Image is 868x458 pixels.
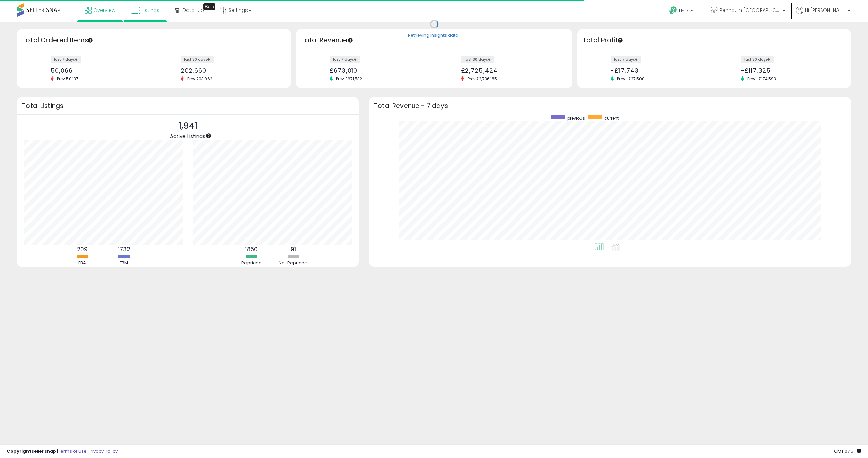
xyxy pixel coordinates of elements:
[330,67,429,74] div: £673,010
[333,76,366,82] span: Prev: £671,532
[796,7,850,22] a: Hi [PERSON_NAME]
[461,56,494,63] label: last 30 days
[408,33,460,39] div: Retrieving insights data..
[330,56,360,63] label: last 7 days
[719,7,781,14] span: Pennguin [GEOGRAPHIC_DATA]
[231,260,272,266] div: Repriced
[118,245,130,253] b: 1732
[611,56,641,63] label: last 7 days
[604,115,619,121] span: current
[611,67,709,74] div: -£17,743
[87,37,93,43] div: Tooltip anchor
[805,7,846,14] span: Hi [PERSON_NAME]
[203,3,215,10] div: Tooltip anchor
[142,7,159,14] span: Listings
[93,7,115,14] span: Overview
[567,115,585,121] span: previous
[170,120,205,132] p: 1,941
[744,76,780,82] span: Prev: -£174,593
[104,260,144,266] div: FBM
[301,36,567,45] h3: Total Revenue
[741,56,774,63] label: last 30 days
[273,260,314,266] div: Not Repriced
[664,1,700,22] a: Help
[22,36,286,45] h3: Total Ordered Items
[461,67,560,74] div: £2,725,424
[181,56,214,63] label: last 30 days
[51,67,149,74] div: 50,066
[77,245,88,253] b: 209
[614,76,648,82] span: Prev: -£27,500
[617,37,623,43] div: Tooltip anchor
[184,76,216,82] span: Prev: 203,962
[374,103,846,108] h3: Total Revenue - 7 days
[245,245,258,253] b: 1850
[54,76,82,82] span: Prev: 50,137
[183,7,204,14] span: DataHub
[347,37,353,43] div: Tooltip anchor
[205,133,212,139] div: Tooltip anchor
[170,132,205,140] span: Active Listings
[51,56,81,63] label: last 7 days
[62,260,103,266] div: FBA
[181,67,279,74] div: 202,660
[464,76,500,82] span: Prev: £2,736,185
[583,36,846,45] h3: Total Profit
[291,245,296,253] b: 91
[669,6,677,15] i: Get Help
[679,8,688,14] span: Help
[22,103,354,108] h3: Total Listings
[741,67,839,74] div: -£117,325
